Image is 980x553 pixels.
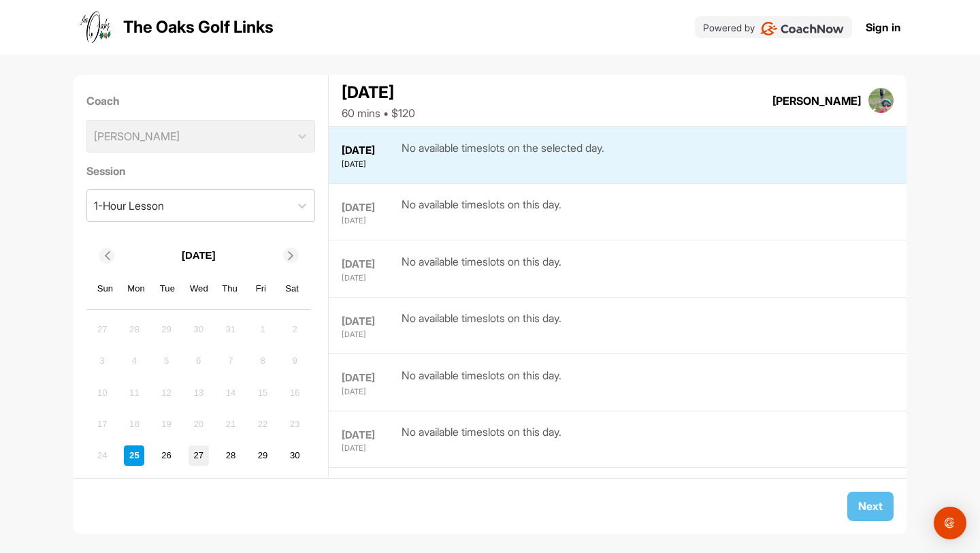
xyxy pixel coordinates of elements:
div: [DATE] [342,200,398,216]
div: Not available Wednesday, August 6th, 2025 [189,351,209,371]
div: Thu [221,280,239,298]
button: Next [847,492,894,521]
div: Not available Monday, August 18th, 2025 [124,414,144,434]
div: month 2025-08 [91,317,307,499]
div: Not available Sunday, August 10th, 2025 [92,382,112,402]
div: Not available Saturday, August 23rd, 2025 [284,414,305,434]
div: [DATE] [342,272,398,284]
div: Open Intercom Messenger [934,507,966,539]
div: Not available Wednesday, August 13th, 2025 [189,382,209,402]
div: Not available Friday, August 1st, 2025 [252,319,273,340]
div: Tue [159,280,176,298]
div: Not available Monday, July 28th, 2025 [124,319,144,340]
img: CoachNow [760,22,844,35]
div: Choose Sunday, August 31st, 2025 [92,477,112,497]
div: [DATE] [342,215,398,227]
div: [DATE] [342,143,398,159]
div: Choose Wednesday, August 27th, 2025 [189,445,209,466]
div: [DATE] [342,159,398,170]
div: Not available Sunday, August 17th, 2025 [92,414,112,434]
div: Not available Sunday, July 27th, 2025 [92,319,112,340]
a: Sign in [866,19,901,35]
img: logo [80,11,112,44]
div: [DATE] [342,329,398,341]
div: Choose Saturday, September 6th, 2025 [284,477,305,497]
div: Choose Monday, September 1st, 2025 [124,477,144,497]
div: Choose Thursday, September 4th, 2025 [220,477,241,497]
div: Not available Wednesday, July 30th, 2025 [189,319,209,340]
div: Not available Saturday, August 16th, 2025 [284,382,305,402]
div: Choose Monday, August 25th, 2025 [124,445,144,466]
p: Powered by [703,20,755,35]
div: No available timeslots on this day. [402,424,561,454]
div: Not available Saturday, August 9th, 2025 [284,351,305,371]
div: Fri [252,280,270,298]
div: Not available Saturday, August 2nd, 2025 [284,319,305,340]
label: Coach [86,93,316,109]
div: Choose Tuesday, August 26th, 2025 [157,445,177,466]
div: Choose Saturday, August 30th, 2025 [284,445,305,466]
div: Not available Sunday, August 3rd, 2025 [92,351,112,371]
div: Not available Wednesday, August 20th, 2025 [189,414,209,434]
div: No available timeslots on this day. [402,253,561,284]
div: Sun [97,280,114,298]
div: No available timeslots on the selected day. [402,140,604,170]
div: Not available Friday, August 8th, 2025 [252,351,273,371]
div: Not available Thursday, August 21st, 2025 [220,414,241,434]
p: The Oaks Golf Links [123,15,274,39]
label: Session [86,163,316,179]
div: Choose Friday, August 29th, 2025 [252,445,273,466]
div: Not available Thursday, July 31st, 2025 [220,319,241,340]
div: Wed [190,280,208,298]
div: Not available Tuesday, August 12th, 2025 [157,382,177,402]
div: Not available Sunday, August 24th, 2025 [92,445,112,466]
div: Not available Friday, August 15th, 2025 [252,382,273,402]
div: No available timeslots on this day. [402,310,561,341]
div: Choose Wednesday, September 3rd, 2025 [189,477,209,497]
div: Choose Thursday, August 28th, 2025 [220,445,241,466]
div: [PERSON_NAME] [772,93,861,109]
div: No available timeslots on this day. [402,367,561,398]
div: Not available Tuesday, August 19th, 2025 [157,414,177,434]
div: [DATE] [342,257,398,272]
div: 1-Hour Lesson [94,197,164,214]
div: Sat [283,280,301,298]
div: [DATE] [342,370,398,386]
div: Not available Thursday, August 7th, 2025 [220,351,241,371]
div: [DATE] [342,314,398,330]
div: [DATE] [342,428,398,443]
div: 60 mins • $120 [342,105,415,121]
img: square_ef7e4294bbb976b8b61bd9392d7eb973.jpg [868,88,894,114]
div: Not available Tuesday, August 5th, 2025 [157,351,177,371]
div: Not available Monday, August 4th, 2025 [124,351,144,371]
div: No available timeslots on this day. [402,196,561,227]
div: [DATE] [342,80,415,105]
div: Not available Tuesday, July 29th, 2025 [157,319,177,340]
div: Not available Monday, August 11th, 2025 [124,382,144,402]
div: Not available Thursday, August 14th, 2025 [220,382,241,402]
div: [DATE] [342,443,398,454]
div: Not available Friday, August 22nd, 2025 [252,414,273,434]
div: Mon [127,280,145,298]
div: Choose Tuesday, September 2nd, 2025 [157,477,177,497]
p: [DATE] [182,248,216,264]
div: Choose Friday, September 5th, 2025 [252,477,273,497]
div: [DATE] [342,386,398,398]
